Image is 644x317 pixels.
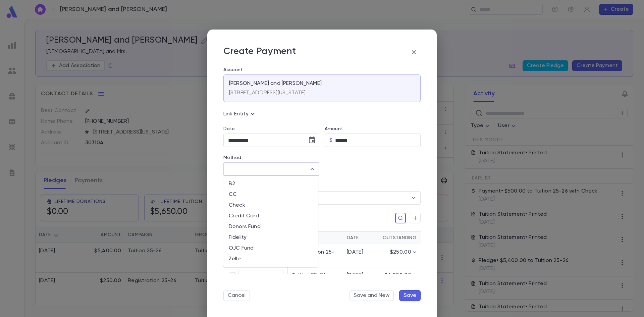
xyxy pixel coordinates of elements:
button: Choose date, selected date is Oct 5, 2025 [305,134,319,147]
div: [DATE] [347,272,372,279]
th: Date [343,232,376,244]
li: Fidelity [223,232,318,243]
td: Tuition 25-26 [288,267,343,284]
li: Zelle [223,254,318,264]
button: Cancel [223,290,250,301]
p: [PERSON_NAME] and [PERSON_NAME] [229,80,322,87]
li: Check [223,200,318,211]
div: [DATE] [347,249,372,256]
td: $250.00 [376,244,421,267]
th: Outstanding [376,232,421,244]
p: $ [329,137,332,144]
label: Date [223,126,319,131]
label: Account [223,67,421,72]
p: [STREET_ADDRESS][US_STATE] [229,90,306,96]
li: OJC Fund [223,243,318,254]
td: $4,900.00 [376,267,421,284]
button: Close [308,164,317,174]
li: Credit Card [223,211,318,221]
li: B2 [223,178,318,189]
button: Save and New [350,290,394,301]
label: Amount [325,126,343,131]
li: Donors Fund [223,221,318,232]
label: Method [223,155,241,160]
button: Open [409,193,418,203]
p: Create Payment [223,46,296,59]
li: CC [223,189,318,200]
p: Link Entity [223,110,257,118]
button: Save [399,290,421,301]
